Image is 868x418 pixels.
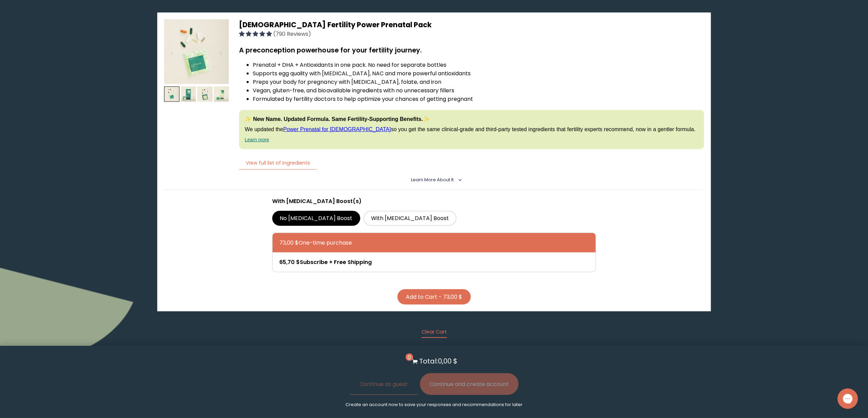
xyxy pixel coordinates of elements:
[420,373,518,395] button: Continue and create account
[239,20,431,30] span: [DEMOGRAPHIC_DATA] Fertility Power Prenatal Pack
[411,177,454,183] span: Learn More About it
[272,197,596,205] p: With [MEDICAL_DATA] Boost(s)
[253,78,704,86] li: Preps your body for pregnancy with [MEDICAL_DATA], folate, and iron
[456,178,462,182] i: <
[239,46,422,55] strong: A preconception powerhouse for your fertility journey.
[406,353,413,361] span: 0
[164,19,229,84] img: thumbnail image
[411,177,457,183] summary: Learn More About it <
[283,126,391,132] a: Power Prenatal for [DEMOGRAPHIC_DATA]
[253,69,704,78] li: Supports egg quality with [MEDICAL_DATA], NAC and more powerful antioxidants
[245,137,269,142] a: Learn more
[253,86,704,95] li: Vegan, gluten-free, and bioavailable ingredients with no unnecessary fillers
[239,30,273,38] span: 4.95 stars
[272,211,360,226] label: No [MEDICAL_DATA] Boost
[273,30,311,38] span: (790 Reviews)
[245,116,429,122] strong: ✨ New Name. Updated Formula. Same Fertility-Supporting Benefits.✨
[397,289,471,305] button: Add to Cart - 73,00 $
[834,386,861,411] iframe: Gorgias live chat messenger
[239,156,317,170] button: View full list of ingredients
[253,61,704,69] li: Prenatal + DHA + Antioxidants in one pack. No need for separate bottles
[364,211,457,226] label: With [MEDICAL_DATA] Boost
[181,87,196,102] img: thumbnail image
[214,87,229,102] img: thumbnail image
[345,402,523,408] p: Create an account now to save your responses and recommendations for later
[253,95,704,103] li: Formulated by fertility doctors to help optimize your chances of getting pregnant
[245,126,698,133] p: We updated the so you get the same clinical-grade and third-party tested ingredients that fertili...
[164,87,179,102] img: thumbnail image
[419,356,457,366] p: Total: 0,00 $
[197,87,212,102] img: thumbnail image
[350,373,417,395] button: Continue as guest
[422,328,447,338] button: Clear Cart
